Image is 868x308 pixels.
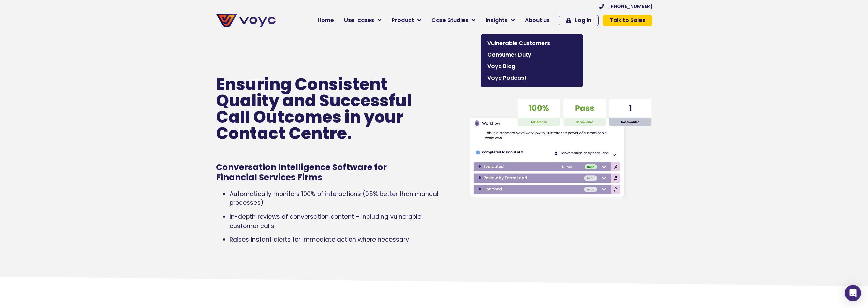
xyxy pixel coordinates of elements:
[216,14,276,27] img: voyc-full-logo
[484,37,579,49] a: Vulnerable Customers
[484,72,579,84] a: Voyc Podcast
[386,14,426,27] a: Product
[487,39,576,47] span: Vulnerable Customers
[610,18,645,23] span: Talk to Sales
[431,16,468,25] span: Case Studies
[484,49,579,61] a: Consumer Duty
[216,162,415,183] h1: Conversation Intelligence Software for Financial Services Firms
[344,16,374,25] span: Use-cases
[575,18,591,23] span: Log In
[559,15,599,26] a: Log In
[392,16,414,25] span: Product
[318,16,334,25] span: Home
[599,4,652,9] a: [PHONE_NUMBER]
[608,4,652,9] span: [PHONE_NUMBER]
[487,62,576,71] span: Voyc Blog
[339,14,386,27] a: Use-cases
[469,96,652,199] img: Voyc interface graphic
[484,61,579,72] a: Voyc Blog
[426,14,481,27] a: Case Studies
[216,76,429,142] p: Ensuring Consistent Quality and Successful Call Outcomes in your Contact Centre.
[312,14,339,27] a: Home
[603,15,652,26] a: Talk to Sales
[230,213,421,230] span: In-depth reviews of conversation content – including vulnerable customer calls
[845,285,861,301] div: Open Intercom Messenger
[487,51,576,59] span: Consumer Duty
[525,16,550,25] span: About us
[230,190,438,207] span: Automatically monitors 100% of interactions (95% better than manual processes)
[230,235,409,244] span: Raises instant alerts for immediate action where necessary
[487,74,576,82] span: Voyc Podcast
[481,14,520,27] a: Insights
[520,14,555,27] a: About us
[486,16,507,25] span: Insights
